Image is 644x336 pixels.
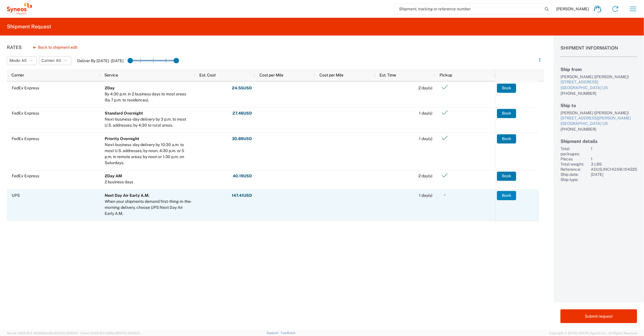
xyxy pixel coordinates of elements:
strong: 40.19 USD [233,174,252,179]
span: UPS [12,193,20,198]
div: Pieces [560,156,589,162]
div: Reference: [560,167,589,172]
strong: 27.46 USD [233,111,252,116]
span: 1 day(s) [419,136,433,141]
div: [STREET_ADDRESS] [560,79,637,85]
div: [DATE] [591,172,637,177]
span: Carrier: All [41,58,61,63]
div: ADUS.INCHO.NB.104225 [591,167,637,172]
span: [PERSON_NAME] [556,6,589,11]
button: 147.41USD [232,191,253,200]
span: Mode: All [9,58,27,63]
span: Est. Time [380,73,396,77]
span: Cost per Mile [260,73,284,77]
span: Client: 2025.19.0-129fbcf [80,331,140,335]
span: 2 day(s) [419,174,433,178]
div: [PERSON_NAME] ([PERSON_NAME]) [560,74,637,79]
div: [STREET_ADDRESS][PERSON_NAME] [560,115,637,121]
div: Ship date: [560,172,589,177]
span: Copyright © [DATE]-[DATE] Agistix Inc., All Rights Reserved [549,331,637,336]
span: 2 day(s) [419,86,433,90]
button: Book [497,172,516,181]
b: 2Day AM [105,174,122,178]
h1: Rates [7,45,22,50]
div: [PERSON_NAME] ([PERSON_NAME]) [560,110,637,115]
div: [GEOGRAPHIC_DATA] US [560,121,637,127]
h2: Shipment Request [7,23,51,30]
span: Pickup [440,73,452,77]
strong: 30.89 USD [232,136,252,142]
a: [STREET_ADDRESS][GEOGRAPHIC_DATA] US [560,79,637,91]
h2: Ship from [560,67,637,72]
button: Book [497,109,516,118]
div: 1 [591,146,637,156]
div: Total packages: [560,146,589,156]
b: Standard Overnight [105,111,143,116]
button: Back to shipment edit [29,42,82,52]
button: 30.89USD [232,134,253,144]
span: 1 day(s) [419,193,433,198]
div: [PHONE_NUMBER] [560,127,637,132]
button: Carrier: All [39,56,71,65]
button: Submit request [560,309,637,323]
div: Ship type: [560,177,589,182]
span: Est. Cost [200,73,216,77]
b: Next Day Air Early A.M. [105,193,150,198]
a: Support [267,331,281,335]
span: Service [105,73,118,77]
input: Shipment, tracking or reference number [395,3,543,14]
span: [DATE] 09:50:51 [55,331,78,335]
h1: Shipment Information [560,45,637,57]
button: Mode: All [7,56,37,65]
h2: Shipment details [560,139,637,144]
button: Book [497,191,516,200]
button: Book [497,84,516,93]
div: Next-business-day delivery by 10:30 a.m. to most U.S. addresses; by noon, 4:30 p.m. or 5 p.m. in ... [105,142,192,166]
strong: 147.41 USD [232,193,252,198]
button: 40.19USD [233,172,253,181]
span: FedEx Express [12,136,39,141]
span: FedEx Express [12,111,39,116]
div: 1 [591,156,637,162]
span: Cost per Mile [320,73,344,77]
div: [GEOGRAPHIC_DATA] US [560,85,637,91]
span: [DATE] 09:39:01 [117,331,140,335]
a: Feedback [281,331,295,335]
span: 1 day(s) [419,111,433,116]
span: Carrier [11,73,24,77]
div: [PHONE_NUMBER] [560,91,637,96]
span: Server: 2025.19.0-49328d0a35e [7,331,78,335]
strong: 24.55 USD [232,85,252,91]
div: 2 business days [105,179,134,185]
a: [STREET_ADDRESS][PERSON_NAME][GEOGRAPHIC_DATA] US [560,115,637,127]
h2: Ship to [560,103,637,108]
span: FedEx Express [12,86,39,90]
div: Total weight: [560,162,589,167]
button: Book [497,134,516,144]
label: Deliver By [DATE] - [DATE] [77,58,124,63]
span: FedEx Express [12,174,39,178]
b: Priority Overnight [105,136,140,141]
button: 27.46USD [232,109,253,118]
div: When your shipments demand first-thing-in-the-morning delivery, choose UPS Next Day Air Early A.M. [105,199,192,217]
button: 24.55USD [232,84,253,93]
div: By 4:30 p.m. in 2 business days to most areas (by 7 p.m. to residences). [105,91,192,103]
div: Next-business-day delivery by 3 p.m. to most U.S. addresses; by 4:30 to rural areas. [105,117,192,129]
b: 2Day [105,86,115,90]
div: 3 LBS [591,162,637,167]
